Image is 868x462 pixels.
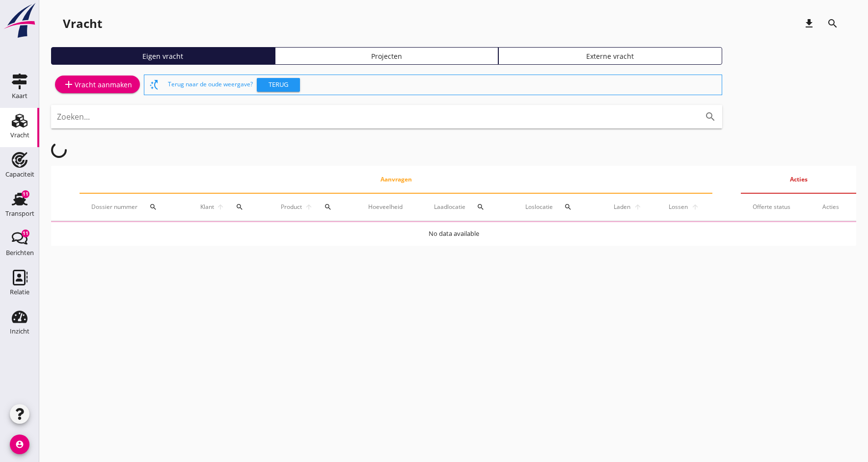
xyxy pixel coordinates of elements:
th: Acties [741,166,856,193]
div: Eigen vracht [55,51,271,61]
div: Terug [261,80,296,90]
div: Vracht [63,16,102,31]
div: 11 [22,230,29,237]
span: Product [279,203,303,211]
div: Loslocatie [525,195,589,219]
button: Terug [257,78,300,92]
i: arrow_upward [303,203,314,211]
a: Vracht aanmaken [55,76,140,93]
span: Laden [612,203,632,211]
div: Acties [822,203,844,211]
div: Terug naar de oude weergave? [168,75,718,95]
span: Klant [199,203,216,211]
i: search [705,111,716,123]
i: search [564,203,572,211]
div: Laadlocatie [434,195,502,219]
div: Vracht [10,132,29,138]
i: search [149,203,157,211]
div: Offerte status [753,203,799,211]
a: Projecten [275,47,499,65]
div: Dossier nummer [91,195,176,219]
i: arrow_upward [632,203,644,211]
i: switch_access_shortcut [148,79,160,91]
i: account_circle [10,435,29,454]
span: Lossen [667,203,689,211]
div: Transport [5,210,34,217]
i: arrow_upward [689,203,701,211]
i: download [803,18,815,29]
div: Hoeveelheid [368,203,410,211]
div: Capaciteit [5,171,34,178]
i: add [63,78,75,90]
i: search [827,18,839,29]
div: Inzicht [10,328,29,334]
div: Vracht aanmaken [63,78,132,90]
div: Kaart [12,93,27,99]
div: Relatie [10,289,29,295]
i: search [236,203,244,211]
th: Aanvragen [80,166,712,193]
i: search [477,203,485,211]
i: arrow_upward [216,203,226,211]
img: logo-small.a267ee39.svg [2,2,37,39]
div: Externe vracht [503,51,718,61]
div: Berichten [6,250,34,256]
a: Eigen vracht [51,47,275,65]
input: Zoeken... [57,109,689,125]
div: 11 [22,190,29,198]
a: Externe vracht [498,47,722,65]
i: search [324,203,332,211]
td: No data available [51,222,856,246]
div: Projecten [279,51,494,61]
